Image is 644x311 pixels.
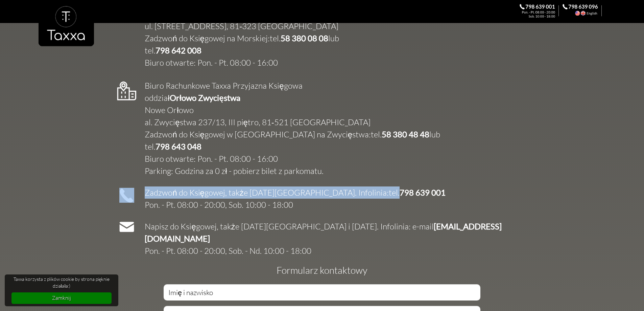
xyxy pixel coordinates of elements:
[563,4,605,18] div: Call the Accountant. 798 639 096
[116,81,138,101] img: Lokalizacja Taxxa Zwycięstwa 237/13 Gdynia
[119,222,134,232] img: Contact_Mail_Icon.png
[119,188,134,203] img: Contact_Phone_Icon.png
[156,141,201,151] b: 798 643 048
[164,284,480,301] input: Imię i nazwisko
[145,141,201,152] a: tel.798 643 048
[400,187,446,197] b: 798 639 001
[11,292,112,304] a: dismiss cookie message
[277,264,367,276] strong: Formularz kontaktowy
[371,129,429,139] a: tel.58 380 48 48
[138,80,440,177] td: Biuro Rachunkowe Taxxa Przyjazna Księgowa oddział Nowe Orłowo al. Zwycięstwa 237/13, III piętro, ...
[389,187,446,198] a: tel.798 639 001
[138,220,528,257] td: Napisz do Księgowej, także [DATE][GEOGRAPHIC_DATA] i [DATE]. Infolinia: e-mail Pon. - Pt. 08:00 -...
[11,276,112,289] span: Taxxa korzysta z plików cookie by strona pięknie działała:)
[520,4,563,18] div: Zadzwoń do Księgowej. 798 639 001
[138,186,446,211] td: Zadzwoń do Księgowej, także [DATE][GEOGRAPHIC_DATA]. Infolinia: Pon. - Pt. 08:00 - 20:00, Sob. 10...
[5,274,118,306] div: cookieconsent
[170,93,240,103] b: Orłowo Zwycięstwa
[382,129,429,139] b: 58 380 48 48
